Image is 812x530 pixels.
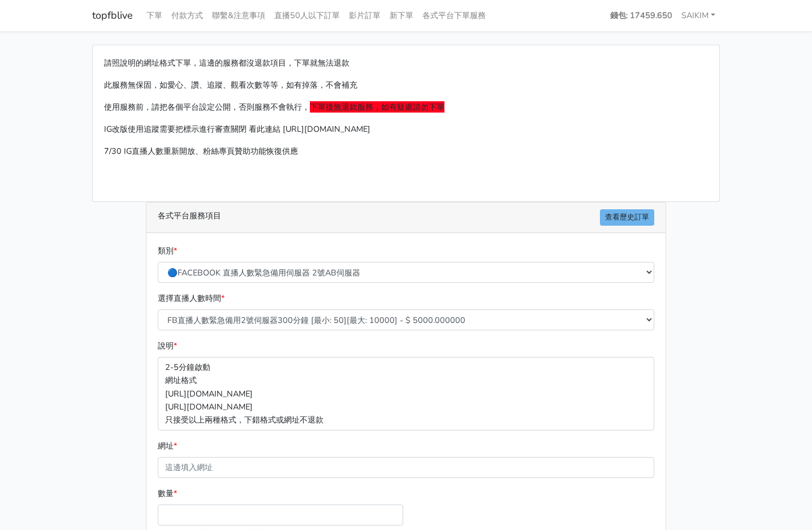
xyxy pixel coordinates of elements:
a: 影片訂單 [344,5,385,27]
a: 查看歷史訂單 [600,209,654,226]
span: 下單後無退款服務，如有疑慮請勿下單 [310,101,444,113]
p: 2-5分鐘啟動 網址格式 [URL][DOMAIN_NAME] [URL][DOMAIN_NAME] 只接受以上兩種格式，下錯格式或網址不退款 [158,357,654,430]
p: 此服務無保固，如愛心、讚、追蹤、觀看次數等等，如有掉落，不會補充 [104,79,708,92]
a: 錢包: 17459.650 [606,5,677,27]
label: 數量 [158,487,177,500]
a: 各式平台下單服務 [418,5,490,27]
label: 說明 [158,339,177,352]
p: IG改版使用追蹤需要把標示進行審查關閉 看此連結 [URL][DOMAIN_NAME] [104,123,708,136]
p: 請照說明的網址格式下單，這邊的服務都沒退款項目，下單就無法退款 [104,57,708,70]
div: 各式平台服務項目 [146,202,666,233]
a: 直播50人以下訂單 [270,5,344,27]
a: topfblive [92,5,133,27]
a: 付款方式 [167,5,208,27]
input: 這邊填入網址 [158,457,654,478]
label: 網址 [158,439,177,453]
strong: 錢包: 17459.650 [610,10,672,21]
p: 使用服務前，請把各個平台設定公開，否則服務不會執行， [104,101,708,114]
a: SAIKIM [677,5,720,27]
p: 7/30 IG直播人數重新開放、粉絲專頁贊助功能恢復供應 [104,145,708,158]
a: 聯繫&注意事項 [208,5,270,27]
label: 類別 [158,244,177,257]
a: 下單 [142,5,167,27]
a: 新下單 [385,5,418,27]
label: 選擇直播人數時間 [158,292,224,305]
